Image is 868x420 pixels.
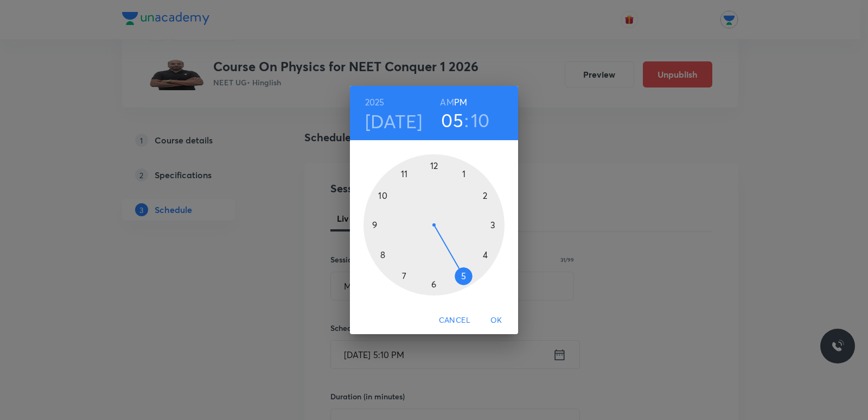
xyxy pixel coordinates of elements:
[464,109,469,131] h3: :
[439,314,470,327] span: Cancel
[454,95,467,110] button: PM
[471,109,490,131] button: 10
[483,314,509,327] span: OK
[365,95,385,110] button: 2025
[479,310,514,330] button: OK
[440,95,454,110] button: AM
[365,110,423,133] button: [DATE]
[441,109,463,131] button: 05
[435,310,475,330] button: Cancel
